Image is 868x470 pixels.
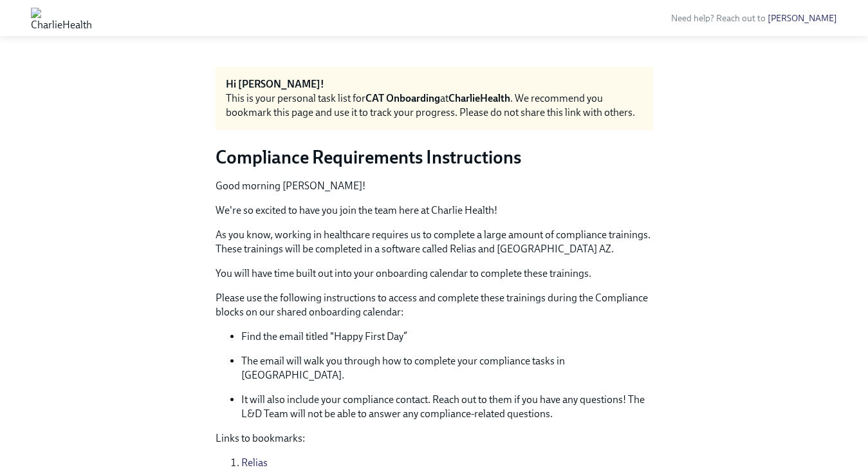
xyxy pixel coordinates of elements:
[226,91,643,120] div: This is your personal task list for at . We recommend you bookmark this page and use it to track ...
[226,78,324,90] strong: Hi [PERSON_NAME]!
[216,431,653,446] p: Links to bookmarks:
[216,146,653,169] h3: Compliance Requirements Instructions
[216,228,653,256] p: As you know, working in healthcare requires us to complete a large amount of compliance trainings...
[448,92,510,104] strong: CharlieHealth
[241,456,268,469] a: Relias
[216,179,653,193] p: Good morning [PERSON_NAME]!
[241,393,653,421] p: It will also include your compliance contact. Reach out to them if you have any questions! The L&...
[216,203,653,218] p: We're so excited to have you join the team here at Charlie Health!
[671,13,837,24] span: Need help? Reach out to
[768,13,837,24] a: [PERSON_NAME]
[31,8,92,28] img: CharlieHealth
[241,354,653,382] p: The email will walk you through how to complete your compliance tasks in [GEOGRAPHIC_DATA].
[365,92,440,104] strong: CAT Onboarding
[216,291,653,319] p: Please use the following instructions to access and complete these trainings during the Complianc...
[216,267,653,281] p: You will have time built out into your onboarding calendar to complete these trainings.
[241,330,653,344] p: Find the email titled "Happy First Day”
